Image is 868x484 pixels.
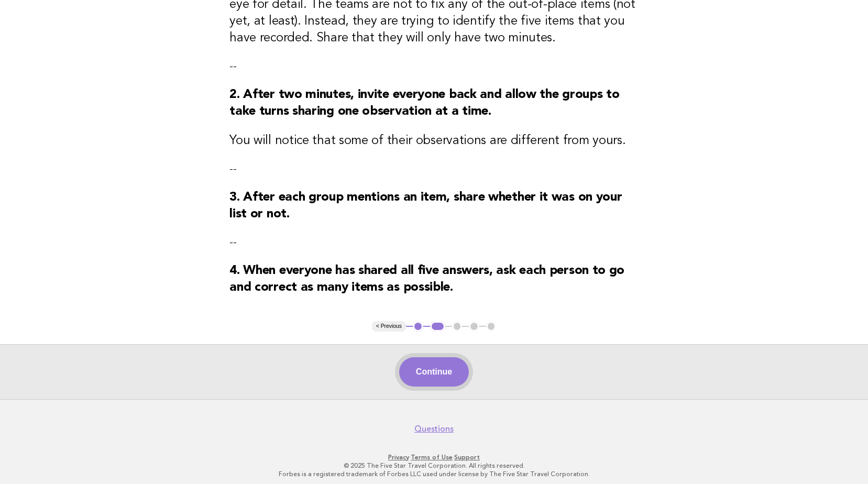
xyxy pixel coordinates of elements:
p: -- [229,59,639,74]
a: Privacy [388,454,409,461]
h3: You will notice that some of their observations are different from yours. [229,133,639,149]
button: 2 [430,321,445,332]
a: Support [454,454,480,461]
a: Questions [414,424,454,434]
a: Terms of Use [411,454,453,461]
p: © 2025 The Five Star Travel Corporation. All rights reserved. [114,461,755,470]
p: · · [114,453,755,461]
strong: 2. After two minutes, invite everyone back and allow the groups to take turns sharing one observa... [229,89,619,118]
p: -- [229,162,639,177]
p: -- [229,235,639,250]
button: Continue [399,357,469,387]
p: Forbes is a registered trademark of Forbes LLC used under license by The Five Star Travel Corpora... [114,470,755,478]
button: 1 [413,321,423,332]
button: < Previous [372,321,406,332]
strong: 3. After each group mentions an item, share whether it was on your list or not. [229,191,622,221]
strong: 4. When everyone has shared all five answers, ask each person to go and correct as many items as ... [229,265,624,294]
